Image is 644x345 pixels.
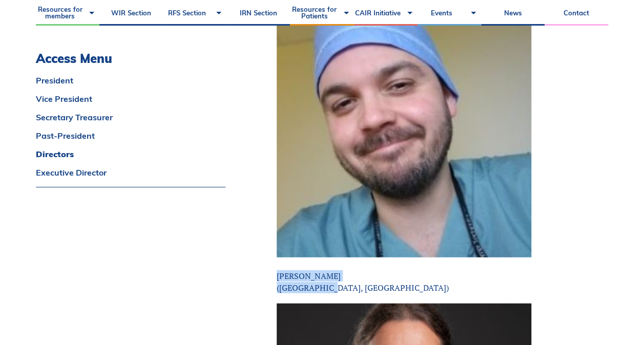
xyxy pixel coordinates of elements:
a: Vice President [36,95,225,103]
a: President [36,76,225,84]
p: [PERSON_NAME] ([GEOGRAPHIC_DATA], [GEOGRAPHIC_DATA]) [277,270,531,293]
a: Past-President [36,132,225,140]
a: Directors [36,150,225,158]
h3: Access Menu [36,51,225,66]
a: Secretary Treasurer [36,113,225,121]
a: Executive Director [36,168,225,177]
